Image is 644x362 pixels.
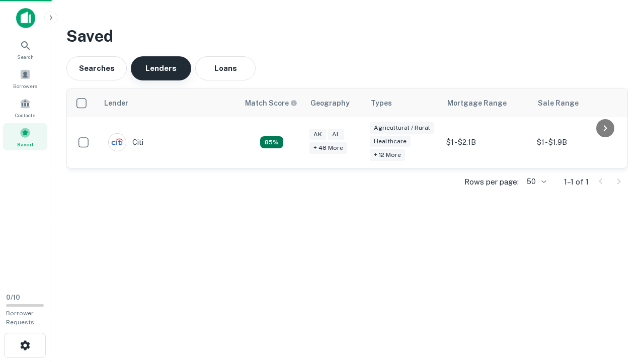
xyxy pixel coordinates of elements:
[328,129,344,140] div: AL
[3,94,47,121] a: Contacts
[260,136,283,148] div: Capitalize uses an advanced AI algorithm to match your search with the best lender. The match sco...
[6,310,34,326] span: Borrower Requests
[16,8,35,28] img: capitalize-icon.png
[3,123,47,150] a: Saved
[310,97,350,109] div: Geography
[370,149,405,161] div: + 12 more
[245,98,295,109] h6: Match Score
[304,89,365,117] th: Geography
[98,89,239,117] th: Lender
[564,176,589,188] p: 1–1 of 1
[538,97,579,109] div: Sale Range
[239,89,304,117] th: Capitalize uses an advanced AI algorithm to match your search with the best lender. The match sco...
[245,98,297,109] div: Capitalize uses an advanced AI algorithm to match your search with the best lender. The match sco...
[17,53,34,61] span: Search
[17,140,33,148] span: Saved
[441,117,532,168] td: $1 - $2.1B
[371,97,392,109] div: Types
[441,89,532,117] th: Mortgage Range
[309,129,326,140] div: AK
[594,282,644,330] iframe: Chat Widget
[3,65,47,92] a: Borrowers
[6,294,20,301] span: 0 / 10
[523,174,548,189] div: 50
[109,134,126,151] img: picture
[131,56,191,80] button: Lenders
[370,122,434,134] div: Agricultural / Rural
[13,82,37,90] span: Borrowers
[66,24,628,48] h3: Saved
[365,89,441,117] th: Types
[309,142,347,154] div: + 48 more
[104,97,128,109] div: Lender
[370,136,411,147] div: Healthcare
[15,111,35,119] span: Contacts
[66,56,127,80] button: Searches
[3,36,47,63] a: Search
[532,117,622,168] td: $1 - $1.9B
[532,89,622,117] th: Sale Range
[464,176,519,188] p: Rows per page:
[195,56,256,80] button: Loans
[108,133,143,151] div: Citi
[447,97,507,109] div: Mortgage Range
